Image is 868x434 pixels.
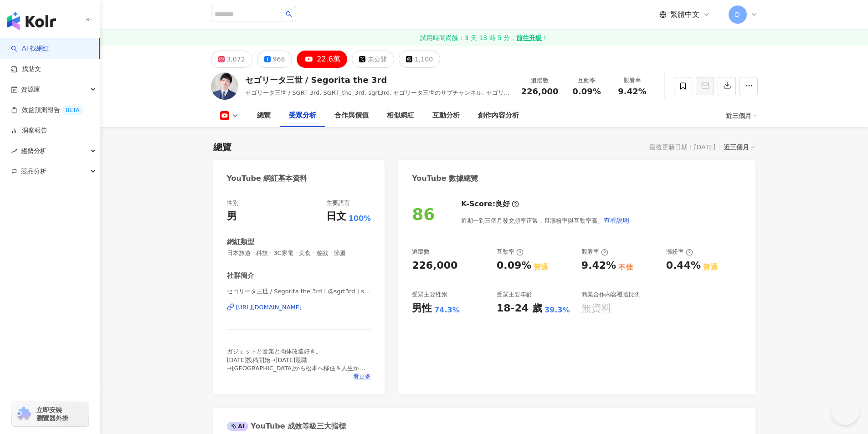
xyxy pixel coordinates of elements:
[516,33,542,42] strong: 前往升級
[478,110,519,121] div: 創作內容分析
[649,143,715,151] div: 最後更新日期：[DATE]
[245,89,510,105] span: セゴリータ三世 / SGRT 3rd, SGRT_the_3rd, sgrt3rd, セゴリータ三世のサブチャンネル, セゴリータ三世のゲーム実況
[227,174,308,184] div: YouTube 網紅基本資料
[726,108,758,123] div: 近三個月
[227,287,371,296] span: セゴリータ三世 / Segorita the 3rd | @sgrt3rd | segorita3rd
[735,10,740,20] span: D
[497,248,524,256] div: 互動率
[521,87,559,96] span: 226,000
[257,51,293,68] button: 968
[21,79,40,100] span: 資源庫
[670,10,699,20] span: 繁體中文
[497,291,532,299] div: 受眾主要年齡
[289,110,316,121] div: 受眾分析
[36,406,68,422] span: 立即安裝 瀏覽器外掛
[227,249,371,257] span: 日本旅遊 · 科技 · 3C家電 · 美食 · 遊戲 · 節慶
[317,53,340,66] div: 22.6萬
[368,53,387,66] div: 未公開
[615,76,650,85] div: 觀看率
[412,174,478,184] div: YouTube 數據總覽
[832,398,859,425] iframe: Help Scout Beacon - Open
[7,12,56,30] img: logo
[227,199,239,207] div: 性別
[618,262,633,272] div: 不佳
[11,126,47,135] a: 洞察報告
[534,262,548,272] div: 普通
[211,72,238,100] img: KOL Avatar
[461,199,519,209] div: K-Score :
[11,148,17,154] span: rise
[227,271,254,281] div: 社群簡介
[495,199,510,209] div: 良好
[352,51,394,68] button: 未公開
[581,291,641,299] div: 商業合作內容覆蓋比例
[434,305,460,315] div: 74.3%
[211,51,252,68] button: 3,072
[326,199,350,207] div: 主要語言
[11,44,49,53] a: searchAI 找網紅
[572,87,601,96] span: 0.09%
[334,110,369,121] div: 合作與價值
[227,303,371,311] a: [URL][DOMAIN_NAME]
[412,205,435,224] div: 86
[581,259,616,273] div: 9.42%
[703,262,718,272] div: 普通
[581,301,611,316] div: 無資料
[412,291,447,299] div: 受眾主要性別
[724,141,755,153] div: 近三個月
[604,217,629,224] span: 查看說明
[570,76,604,85] div: 互動率
[412,259,457,273] div: 226,000
[12,402,88,426] a: chrome extension立即安裝 瀏覽器外掛
[461,211,630,230] div: 近期一到三個月發文頻率正常，且漲粉率與互動率高。
[15,407,32,421] img: chrome extension
[349,214,371,224] span: 100%
[412,301,432,316] div: 男性
[286,11,292,17] span: search
[11,65,41,74] a: 找貼文
[297,51,347,68] button: 22.6萬
[521,76,559,85] div: 追蹤數
[666,259,701,273] div: 0.44%
[257,110,271,121] div: 總覽
[432,110,460,121] div: 互動分析
[399,51,440,68] button: 1,100
[227,237,254,247] div: 網紅類型
[326,209,346,224] div: 日文
[415,53,433,66] div: 1,100
[273,53,285,66] div: 968
[245,74,511,86] div: セゴリータ三世 / Segorita the 3rd
[11,106,83,115] a: 效益預測報告BETA
[618,87,646,96] span: 9.42%
[544,305,570,315] div: 39.3%
[227,421,346,431] div: YouTube 成效等級三大指標
[412,248,430,256] div: 追蹤數
[21,141,46,161] span: 趨勢分析
[497,301,542,316] div: 18-24 歲
[236,303,302,311] div: [URL][DOMAIN_NAME]
[603,211,630,230] button: 查看說明
[227,422,249,431] div: AI
[497,259,531,273] div: 0.09%
[227,209,237,224] div: 男
[100,30,868,46] a: 試用時間尚餘：3 天 13 時 5 分，前往升級！
[387,110,414,121] div: 相似網紅
[581,248,608,256] div: 觀看率
[666,248,693,256] div: 漲粉率
[227,53,245,66] div: 3,072
[213,141,231,153] div: 總覽
[353,373,371,381] span: 看更多
[21,161,46,182] span: 競品分析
